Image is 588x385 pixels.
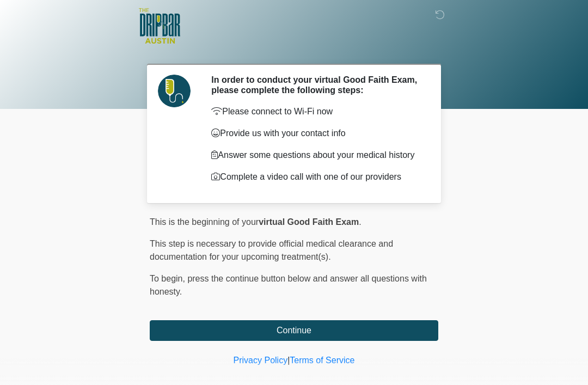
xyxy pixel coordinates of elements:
img: The DRIPBaR - Austin The Domain Logo [139,8,180,44]
p: Answer some questions about your medical history [211,149,422,162]
span: press the continue button below and answer all questions with honesty. [150,274,427,296]
span: This step is necessary to provide official medical clearance and documentation for your upcoming ... [150,239,393,261]
button: Continue [150,320,438,341]
p: Please connect to Wi-Fi now [211,105,422,118]
strong: virtual Good Faith Exam [259,217,359,227]
h2: In order to conduct your virtual Good Faith Exam, please complete the following steps: [211,75,422,95]
p: Provide us with your contact info [211,127,422,140]
a: | [287,356,290,365]
span: This is the beginning of your [150,217,259,227]
a: Terms of Service [290,356,354,365]
p: Complete a video call with one of our providers [211,170,422,184]
a: Privacy Policy [234,356,288,365]
img: Agent Avatar [158,75,191,107]
span: . [359,217,361,227]
span: To begin, [150,274,187,283]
